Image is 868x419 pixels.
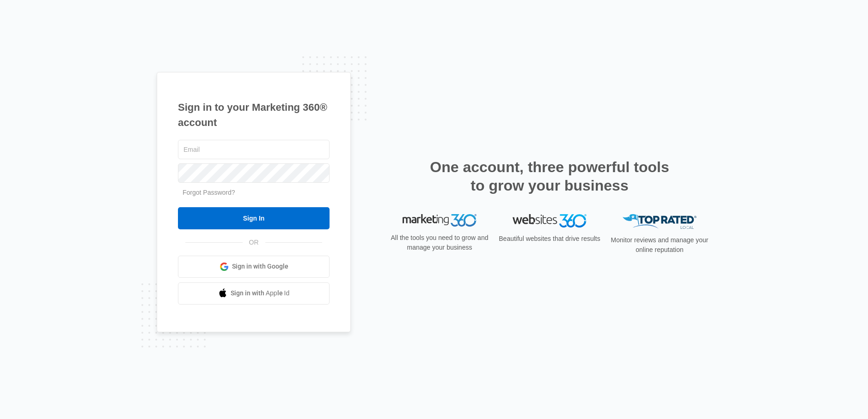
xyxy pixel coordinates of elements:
[178,282,330,305] a: Sign in with Apple Id
[243,238,265,247] span: OR
[427,158,672,195] h2: One account, three powerful tools to grow your business
[178,256,330,278] a: Sign in with Google
[403,214,477,227] img: Marketing 360
[623,214,697,229] img: Top Rated Local
[178,140,330,159] input: Email
[231,288,290,298] span: Sign in with Apple Id
[232,262,288,271] span: Sign in with Google
[178,100,330,130] h1: Sign in to your Marketing 360® account
[608,235,711,255] p: Monitor reviews and manage your online reputation
[178,207,330,229] input: Sign In
[498,234,601,244] p: Beautiful websites that drive results
[183,189,235,196] a: Forgot Password?
[513,214,587,227] img: Websites 360
[388,233,491,252] p: All the tools you need to grow and manage your business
